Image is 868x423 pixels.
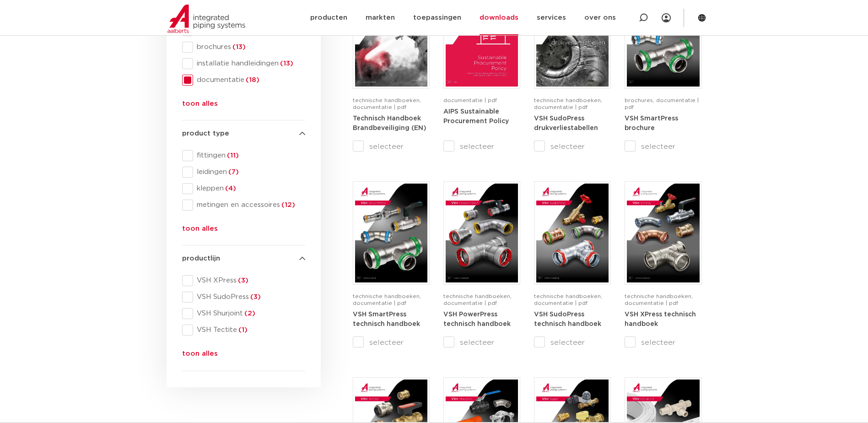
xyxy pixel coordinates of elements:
a: Technisch Handboek Brandbeveiliging (EN) [353,115,426,132]
div: VSH SudoPress(3) [182,292,305,303]
a: AIPS Sustainable Procurement Policy [443,108,509,125]
span: VSH Shurjoint [193,309,305,318]
span: VSH SudoPress [193,293,305,302]
label: selecteer [534,141,611,152]
span: technische handboeken, documentatie | pdf [625,293,693,306]
span: installatie handleidingen [193,59,305,68]
div: kleppen(4) [182,183,305,194]
a: VSH PowerPress technisch handboek [443,311,511,328]
span: (3) [237,277,248,284]
span: (12) [280,201,295,208]
strong: VSH SudoPress technisch handboek [534,311,601,328]
div: my IPS [662,8,671,28]
span: brochures [193,43,305,52]
a: VSH SudoPress drukverliestabellen [534,115,598,132]
span: (7) [227,168,239,175]
strong: VSH SudoPress drukverliestabellen [534,115,598,132]
span: (13) [279,60,293,67]
span: technische handboeken, documentatie | pdf [534,293,602,306]
span: technische handboeken, documentatie | pdf [353,293,421,306]
strong: VSH PowerPress technisch handboek [443,311,511,328]
label: selecteer [353,141,430,152]
span: leidingen [193,168,305,177]
strong: VSH SmartPress technisch handboek [353,311,420,328]
button: toon alles [182,223,218,238]
img: VSH-XPress_A4TM_5008762_2025_4.1_NL-pdf.jpg [627,184,699,282]
div: installatie handleidingen(13) [182,58,305,69]
div: documentatie(18) [182,75,305,86]
a: VSH SmartPress brochure [625,115,678,132]
div: VSH Shurjoint(2) [182,308,305,319]
img: VSH-SudoPress_A4TM_5001604-2023-3.0_NL-pdf.jpg [536,184,609,282]
label: selecteer [625,337,701,348]
span: VSH XPress [193,276,305,285]
button: toon alles [182,348,218,363]
div: leidingen(7) [182,167,305,178]
span: metingen en accessoires [193,201,305,210]
label: selecteer [443,337,520,348]
label: selecteer [534,337,611,348]
span: fittingen [193,151,305,160]
a: VSH XPress technisch handboek [625,311,696,328]
div: VSH XPress(3) [182,275,305,286]
span: documentatie [193,76,305,85]
strong: VSH SmartPress brochure [625,115,678,132]
h4: product type [182,128,305,139]
span: (2) [243,310,255,317]
strong: AIPS Sustainable Procurement Policy [443,108,509,125]
span: brochures, documentatie | pdf [625,98,699,110]
span: technische handboeken, documentatie | pdf [534,98,602,110]
h4: productlijn [182,253,305,264]
strong: VSH XPress technisch handboek [625,311,696,328]
span: (3) [249,293,261,300]
a: VSH SudoPress technisch handboek [534,311,601,328]
div: metingen en accessoires(12) [182,200,305,211]
span: technische handboeken, documentatie | pdf [353,98,421,110]
img: VSH-SmartPress_A4TM_5009301_2023_2.0-EN-pdf.jpg [355,184,427,282]
img: VSH-PowerPress_A4TM_5008817_2024_3.1_NL-pdf.jpg [446,184,518,282]
div: fittingen(11) [182,150,305,161]
strong: Technisch Handboek Brandbeveiliging (EN) [353,115,426,132]
span: (11) [226,152,239,159]
a: VSH SmartPress technisch handboek [353,311,420,328]
div: brochures(13) [182,42,305,53]
span: technische handboeken, documentatie | pdf [443,293,512,306]
span: VSH Tectite [193,325,305,335]
label: selecteer [625,141,701,152]
span: (13) [231,43,246,50]
span: (18) [244,76,259,83]
button: toon alles [182,98,218,113]
span: (1) [237,326,248,333]
span: (4) [224,185,236,192]
span: kleppen [193,184,305,193]
span: documentatie | pdf [443,98,497,103]
label: selecteer [353,337,430,348]
div: VSH Tectite(1) [182,325,305,336]
label: selecteer [443,141,520,152]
